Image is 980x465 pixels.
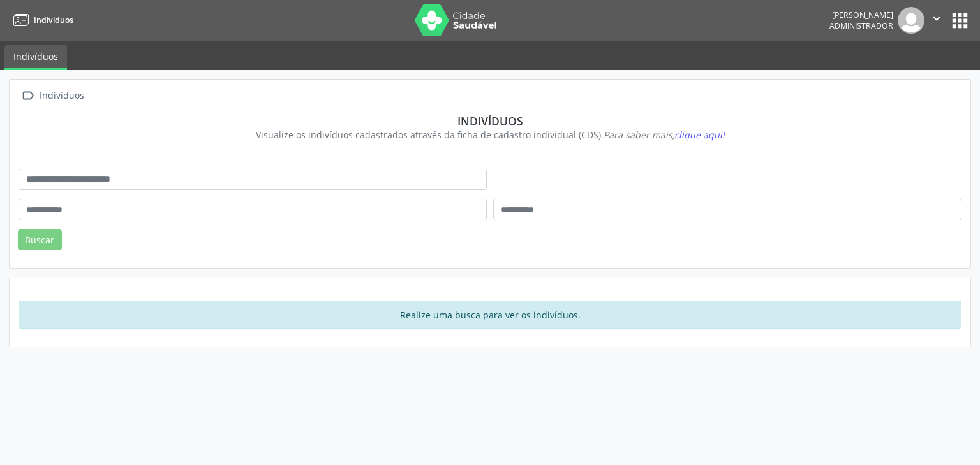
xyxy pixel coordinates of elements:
[19,87,86,105] a:  Indivíduos
[34,15,73,25] span: Indivíduos
[19,87,37,105] i: 
[898,7,924,34] img: img
[949,10,971,32] button: apps
[9,10,73,31] a: Indivíduos
[18,229,62,251] button: Buscar
[4,45,67,70] a: Indivíduos
[27,128,953,141] div: Visualize os indivíduos cadastrados através da ficha de cadastro individual (CDS).
[27,114,953,128] div: Indivíduos
[674,129,725,141] span: clique aqui!
[37,87,86,105] div: Indivíduos
[829,10,893,20] div: [PERSON_NAME]
[19,301,961,329] div: Realize uma busca para ver os indivíduos.
[924,7,949,34] button: 
[829,20,893,31] span: Administrador
[604,129,725,141] i: Para saber mais,
[930,11,944,25] i: 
